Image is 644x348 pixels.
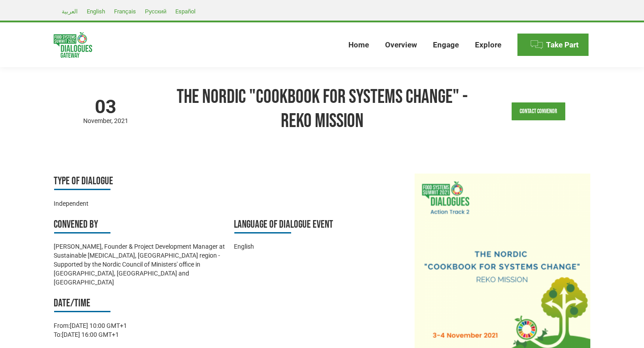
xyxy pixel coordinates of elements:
[385,40,417,50] span: Overview
[530,38,543,51] img: Menu icon
[234,242,405,251] div: English
[83,117,114,124] span: November
[234,217,405,233] h3: Language of Dialogue Event
[110,6,140,17] a: Français
[54,296,225,312] h3: Date/time
[145,8,166,15] span: Русский
[171,6,200,17] a: Español
[114,117,128,124] span: 2021
[82,6,110,17] a: English
[140,6,171,17] a: Русский
[54,217,225,233] h3: Convened by
[54,242,225,287] div: [PERSON_NAME], Founder & Project Development Manager at Sustainable [MEDICAL_DATA], [GEOGRAPHIC_D...
[54,321,225,339] div: From: To:
[70,322,127,329] time: [DATE] 10:00 GMT+1
[62,331,119,338] time: [DATE] 16:00 GMT+1
[57,6,82,17] a: العربية
[166,85,478,133] h1: THE NORDIC "COOKBOOK FOR SYSTEMS CHANGE" - REKO MISSION
[546,40,579,50] span: Take Part
[433,40,459,50] span: Engage
[114,8,136,15] span: Français
[475,40,501,50] span: Explore
[62,8,78,15] span: العربية
[175,8,195,15] span: Español
[348,40,369,50] span: Home
[512,102,565,120] a: Contact Convenor
[54,98,157,116] span: 03
[54,32,92,58] img: Food Systems Summit Dialogues
[54,174,225,190] h3: Type of Dialogue
[87,8,105,15] span: English
[54,199,225,208] div: Independent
